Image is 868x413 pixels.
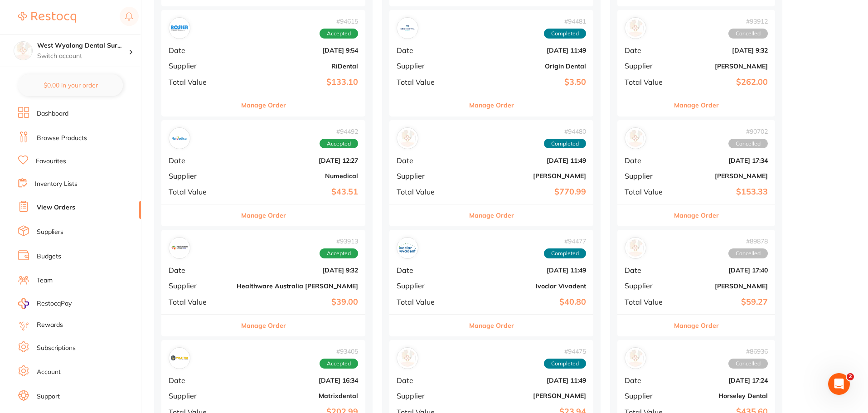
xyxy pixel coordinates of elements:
button: Manage Order [469,315,514,336]
span: Total Value [625,188,670,196]
span: Total Value [169,298,229,306]
a: View Orders [37,203,75,212]
b: [DATE] 17:34 [677,157,768,164]
b: Healthware Australia [PERSON_NAME] [237,282,358,290]
b: [PERSON_NAME] [465,392,586,399]
span: # 94615 [320,18,358,25]
a: Favourites [36,157,66,166]
span: Date [397,46,457,54]
b: RiDental [237,63,358,70]
span: Total Value [169,188,229,196]
b: [DATE] 11:49 [465,377,586,384]
a: RestocqPay [18,298,72,309]
span: Date [169,266,229,274]
img: RiDental [171,19,188,37]
p: Switch account [37,52,129,61]
span: Accepted [320,29,358,39]
img: RestocqPay [18,298,29,309]
span: Date [169,376,229,384]
b: Numedical [237,172,358,180]
span: Total Value [397,298,457,306]
span: Cancelled [728,359,768,369]
span: Supplier [625,62,670,70]
b: Ivoclar Vivadent [465,282,586,290]
img: Adam Dental [627,19,644,37]
span: Date [625,266,670,274]
span: # 94480 [544,128,586,135]
span: Completed [544,248,586,258]
span: Total Value [625,298,670,306]
a: Budgets [37,252,61,261]
button: $0.00 in your order [18,74,123,96]
span: Supplier [397,172,457,180]
b: [PERSON_NAME] [677,282,768,290]
b: [DATE] 16:34 [237,377,358,384]
span: # 94477 [544,238,586,245]
button: Manage Order [241,204,286,226]
button: Manage Order [241,94,286,116]
span: 2 [847,373,854,380]
span: Date [397,156,457,165]
b: [DATE] 9:32 [237,267,358,274]
button: Manage Order [674,204,719,226]
span: Supplier [169,172,229,180]
a: Dashboard [37,109,68,118]
img: Numedical [171,130,188,147]
b: [DATE] 11:49 [465,157,586,164]
img: Healthware Australia Ridley [171,239,188,257]
span: Total Value [169,78,229,86]
span: Completed [544,139,586,149]
span: # 94481 [544,18,586,25]
span: # 93913 [320,238,358,245]
span: Accepted [320,139,358,149]
a: Suppliers [37,228,63,237]
span: Total Value [625,78,670,86]
span: Date [397,266,457,274]
img: Henry Schein Halas [627,239,644,257]
b: [DATE] 9:54 [237,47,358,54]
span: Date [169,46,229,54]
span: # 86936 [728,348,768,355]
b: $770.99 [465,187,586,197]
span: Completed [544,29,586,39]
img: Matrixdental [171,350,188,367]
span: Supplier [169,62,229,70]
img: Henry Schein Halas [399,130,416,147]
span: Total Value [397,78,457,86]
div: Healthware Australia Ridley#93913AcceptedDate[DATE] 9:32SupplierHealthware Australia [PERSON_NAME... [161,230,365,336]
span: Supplier [625,392,670,400]
span: Supplier [397,62,457,70]
span: Date [169,156,229,165]
a: Support [37,392,60,401]
span: RestocqPay [37,299,72,308]
span: Cancelled [728,248,768,258]
span: Supplier [625,172,670,180]
span: Date [397,376,457,384]
img: Ivoclar Vivadent [399,239,416,257]
span: Supplier [169,282,229,290]
button: Manage Order [674,94,719,116]
a: Rewards [37,321,63,330]
iframe: Intercom live chat [828,373,850,395]
button: Manage Order [241,315,286,336]
b: Horseley Dental [677,392,768,399]
span: Cancelled [728,29,768,39]
img: Origin Dental [399,19,416,37]
b: [DATE] 17:40 [677,267,768,274]
div: Numedical#94492AcceptedDate[DATE] 12:27SupplierNumedicalTotal Value$43.51Manage Order [161,120,365,227]
b: [DATE] 11:49 [465,47,586,54]
div: RiDental#94615AcceptedDate[DATE] 9:54SupplierRiDentalTotal Value$133.10Manage Order [161,10,365,117]
b: [DATE] 17:24 [677,377,768,384]
span: Completed [544,359,586,369]
a: Restocq Logo [18,7,76,28]
b: $3.50 [465,78,586,87]
button: Manage Order [674,315,719,336]
span: Date [625,46,670,54]
img: West Wyalong Dental Surgery (DentalTown 4) [14,42,32,60]
span: Accepted [320,248,358,258]
span: # 93405 [320,348,358,355]
h4: West Wyalong Dental Surgery (DentalTown 4) [37,41,129,50]
span: Supplier [397,392,457,400]
b: $39.00 [237,297,358,307]
span: # 94492 [320,128,358,135]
